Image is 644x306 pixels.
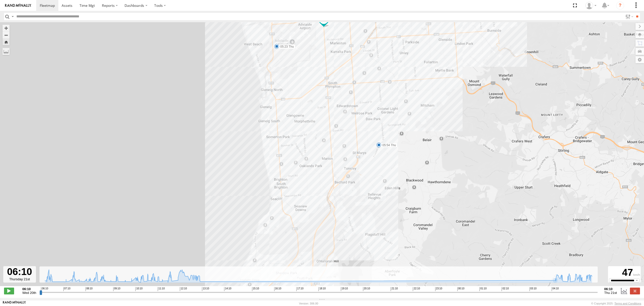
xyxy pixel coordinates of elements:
[63,287,70,291] span: 07:10
[623,13,634,20] label: Search Filter Options
[457,287,464,291] span: 00:10
[41,287,48,291] span: 06:10
[435,287,442,291] span: 23:10
[274,287,281,291] span: 16:10
[252,287,259,291] span: 15:10
[604,291,617,295] span: Thu 21st Aug 2025
[135,287,142,291] span: 10:10
[609,267,640,278] div: 47
[391,287,398,291] span: 21:10
[591,302,641,305] div: © Copyright 2025 -
[379,143,397,147] label: 05:54 Thu
[635,56,644,63] label: Map Settings
[277,44,295,49] label: 05:23 Thu
[584,2,598,9] div: Peter Lu
[296,287,303,291] span: 17:10
[4,288,14,294] label: Play/Stop
[363,287,370,291] span: 20:10
[5,4,31,7] img: rand-logo.svg
[86,287,93,291] span: 08:10
[299,302,318,305] div: Version: 306.00
[224,287,231,291] span: 14:10
[502,287,509,291] span: 02:10
[552,287,559,291] span: 04:10
[616,2,624,10] i: ?
[180,287,187,291] span: 12:10
[3,39,10,45] button: Zoom Home
[318,287,326,291] span: 18:10
[11,13,15,20] label: Search Query
[3,301,26,306] a: Visit our Website
[22,291,36,295] span: Wed 20th Aug 2025
[3,32,10,39] button: Zoom out
[615,302,641,305] a: Terms and Conditions
[22,287,36,291] strong: 06:10
[413,287,420,291] span: 22:10
[113,287,120,291] span: 09:10
[3,48,10,55] label: Measure
[630,288,640,294] label: Close
[158,287,165,291] span: 11:10
[479,287,487,291] span: 01:10
[530,287,537,291] span: 03:10
[341,287,348,291] span: 19:10
[202,287,209,291] span: 13:10
[3,25,10,32] button: Zoom in
[604,287,617,291] strong: 06:10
